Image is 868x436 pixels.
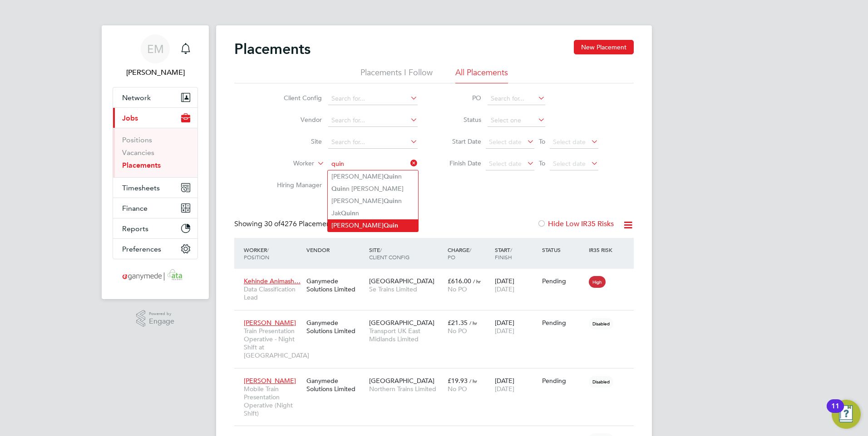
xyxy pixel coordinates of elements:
[113,268,198,283] a: Go to home page
[149,318,174,325] span: Engage
[120,268,191,283] img: ganymedesolutions-logo-retina.png
[369,385,443,393] span: Northern Trains Limited
[369,377,434,385] span: [GEOGRAPHIC_DATA]
[328,136,418,149] input: Search for...
[495,285,514,293] span: [DATE]
[495,246,512,261] span: / Finish
[244,385,302,418] span: Mobile Train Presentation Operative (Night Shift)
[469,378,477,384] span: / hr
[360,67,433,83] li: Placements I Follow
[493,242,540,265] div: Start
[244,319,296,327] span: [PERSON_NAME]
[234,40,311,58] h2: Placements
[113,218,197,238] button: Reports
[495,327,514,335] span: [DATE]
[244,277,301,285] span: Kehinde Animash…
[832,400,861,429] button: Open Resource Center, 11 new notifications
[149,310,174,318] span: Powered by
[542,277,585,285] div: Pending
[147,43,164,55] span: EM
[369,319,434,327] span: [GEOGRAPHIC_DATA]
[270,181,322,189] label: Hiring Manager
[328,195,418,207] li: [PERSON_NAME] n
[113,128,197,177] div: Jobs
[440,94,481,102] label: PO
[589,276,606,288] span: High
[369,285,443,293] span: Se Trains Limited
[113,178,197,198] button: Timesheets
[495,385,514,393] span: [DATE]
[384,222,398,229] b: Quin
[262,159,314,168] label: Worker
[242,272,634,280] a: Kehinde Animash…Data Classification LeadGanymede Solutions Limited[GEOGRAPHIC_DATA]Se Trains Limi...
[113,198,197,218] button: Finance
[448,246,471,261] span: / PO
[234,219,338,229] div: Showing
[113,34,198,78] a: EM[PERSON_NAME]
[113,108,197,128] button: Jobs
[328,114,418,127] input: Search for...
[122,204,148,213] span: Finance
[304,272,367,298] div: Ganymede Solutions Limited
[448,327,467,335] span: No PO
[589,376,613,388] span: Disabled
[304,314,367,339] div: Ganymede Solutions Limited
[122,93,151,102] span: Network
[448,277,471,285] span: £616.00
[242,314,634,321] a: [PERSON_NAME]Train Presentation Operative - Night Shift at [GEOGRAPHIC_DATA]Ganymede Solutions Li...
[440,137,481,145] label: Start Date
[384,197,398,205] b: Quin
[542,377,585,385] div: Pending
[493,272,540,298] div: [DATE]
[113,87,197,107] button: Network
[553,138,586,146] span: Select date
[574,40,634,54] button: New Placement
[493,314,540,339] div: [DATE]
[328,207,418,219] li: Jak n
[473,278,481,285] span: / hr
[113,67,198,78] span: Emma Malvenan
[369,327,443,343] span: Transport UK East Midlands Limited
[448,385,467,393] span: No PO
[537,219,614,228] label: Hide Low IR35 Risks
[328,183,418,195] li: n [PERSON_NAME]
[244,327,302,360] span: Train Presentation Operative - Night Shift at [GEOGRAPHIC_DATA]
[264,219,336,228] span: 4276 Placements
[244,246,269,261] span: / Position
[384,173,398,180] b: Quin
[488,114,545,127] input: Select one
[242,242,304,265] div: Worker
[122,184,160,192] span: Timesheets
[831,406,839,418] div: 11
[264,219,281,228] span: 30 of
[122,224,148,233] span: Reports
[328,219,418,232] li: [PERSON_NAME]
[448,377,468,385] span: £19.93
[440,116,481,124] label: Status
[369,277,434,285] span: [GEOGRAPHIC_DATA]
[331,185,346,193] b: Quin
[122,114,138,122] span: Jobs
[455,67,508,83] li: All Placements
[328,158,418,170] input: Search for...
[553,160,586,168] span: Select date
[102,25,209,299] nav: Main navigation
[489,160,522,168] span: Select date
[489,138,522,146] span: Select date
[488,92,545,105] input: Search for...
[244,285,302,301] span: Data Classification Lead
[448,319,468,327] span: £21.35
[542,319,585,327] div: Pending
[469,320,477,326] span: / hr
[440,159,481,167] label: Finish Date
[122,136,152,144] a: Positions
[122,161,161,170] a: Placements
[328,170,418,183] li: [PERSON_NAME] n
[540,242,587,258] div: Status
[122,148,154,157] a: Vacancies
[445,242,493,265] div: Charge
[270,116,322,124] label: Vendor
[304,242,367,258] div: Vendor
[244,377,296,385] span: [PERSON_NAME]
[587,242,618,258] div: IR35 Risk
